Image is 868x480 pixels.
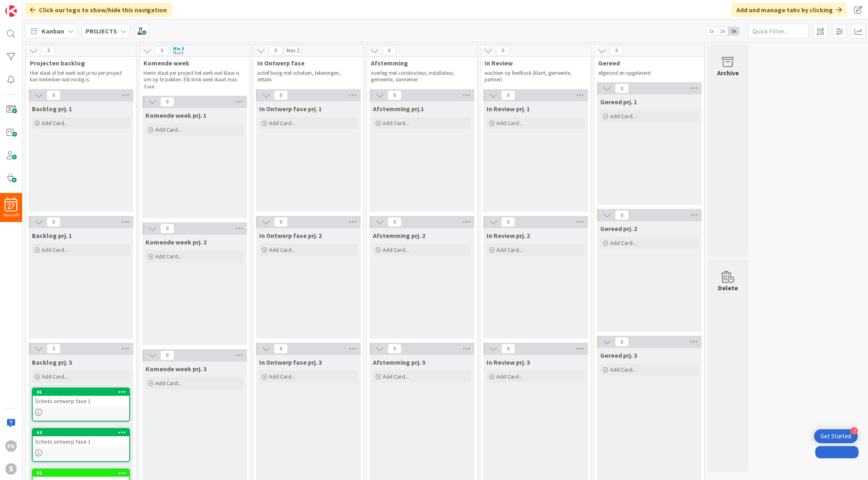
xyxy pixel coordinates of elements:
div: Delete [718,283,738,293]
span: 0 [160,350,174,360]
b: PROJECTS [85,27,117,35]
span: In Review [484,59,581,67]
div: pd [5,440,17,452]
span: Afstemming prj.1 [373,105,424,113]
span: 0 [160,224,174,233]
span: 0 [501,217,515,227]
div: 45 [33,388,129,396]
span: 0 [496,46,510,56]
div: 44 [36,430,129,435]
span: Add Card... [155,379,182,387]
span: In Ontwerp fase [257,59,353,67]
div: Max 2 [287,49,299,53]
a: 44Schets ontwerp fase 1 [32,428,130,462]
div: 44 [33,429,129,436]
p: afgerond en opgeleverd [598,70,695,76]
div: 45 [36,389,129,395]
span: Add Card... [42,373,68,380]
span: 0 [388,344,401,354]
span: 0 [274,90,288,100]
span: Add Card... [155,126,182,133]
img: Visit kanbanzone.com [5,5,17,17]
div: Archive [717,68,739,78]
span: Add Card... [383,373,409,380]
span: Add Card... [269,246,295,253]
span: Add Card... [269,373,295,380]
span: 0 [615,337,629,347]
span: Add Card... [42,246,68,253]
span: In Ontwerp fase prj. 1 [259,105,322,113]
span: 0 [501,90,515,100]
span: Add Card... [383,246,409,253]
span: Add Card... [610,366,636,373]
div: Open Get Started checklist, remaining modules: 3 [814,429,858,443]
span: Add Card... [155,253,182,260]
span: 3 [47,344,61,354]
span: 0 [615,210,629,220]
input: Quick Filter... [748,24,809,38]
p: Hier staat al het werk wat je nu per project kan bedenken wat nodig is. [30,70,126,83]
div: S [5,463,17,475]
span: 0 [155,46,169,56]
span: Add Card... [610,112,636,120]
span: 0 [274,344,288,354]
p: actief bezig met schetsen, tekeningen, details [257,70,354,83]
div: 44Schets ontwerp fase 1 [33,429,129,447]
div: 49 [33,469,129,477]
span: Projecten backlog [30,59,126,67]
div: Click our logo to show/hide this navigation [25,2,172,17]
span: 3x [728,27,739,35]
span: Add Card... [496,119,523,127]
span: 0 [501,344,515,354]
div: 49 [36,470,129,476]
span: In Review prj. 2 [487,231,530,240]
span: Gereed prj. 1 [600,98,637,106]
span: Afstemming [371,59,467,67]
span: Gereed prj. 3 [600,351,637,359]
span: Komende week prj. 2 [146,238,206,246]
span: In Review prj. 3 [487,358,530,366]
span: 0 [47,90,61,100]
div: Get Started [821,432,851,440]
span: 0 [274,217,288,227]
span: 0 [47,217,61,227]
span: 0 [269,46,283,56]
span: Komende week prj. 1 [146,111,206,119]
span: Gereed [598,59,694,67]
span: 2x [717,27,728,35]
span: 0 [160,97,174,107]
span: Backlog prj. 1 [32,231,72,240]
span: Afstemming prj. 3 [373,358,425,366]
span: Add Card... [383,119,409,127]
span: Add Card... [42,119,68,127]
span: Add Card... [496,373,523,380]
div: Schets ontwerp fase 1 [33,396,129,406]
p: Hierin staat per project het werk wat klaar is om op te pakken. Elk brok werk duurt max 3 uur. [144,70,240,90]
span: 1x [706,27,717,35]
span: 3 [41,46,55,56]
span: Add Card... [269,119,295,127]
span: Gereed prj. 2 [600,224,637,233]
p: wachten op feedback (klant, gemeente, partner) [484,70,581,83]
p: overleg met constructeur, installateur, gemeente, aannemer [371,70,467,83]
a: 45Schets ontwerp fase 1 [32,388,130,422]
span: 0 [382,46,396,56]
span: Kanban [42,26,64,36]
div: Min 0 [173,47,184,51]
span: In Review prj. 1 [487,105,530,113]
span: Backlog prj. 1 [32,105,72,113]
span: 0 [388,217,401,227]
div: 45Schets ontwerp fase 1 [33,388,129,406]
div: 3 [850,427,858,435]
span: Komende week [144,59,240,67]
span: Komende week prj. 3 [146,365,206,373]
span: 0 [388,90,401,100]
span: Add Card... [496,246,523,253]
span: 0 [610,46,624,56]
span: In Ontwerp fase prj. 3 [259,358,322,366]
span: Backlog prj. 3 [32,358,72,366]
span: 27 [7,204,15,209]
div: Add and manage tabs by clicking [731,2,847,17]
span: In Ontwerp fase prj. 2 [259,231,322,240]
div: Schets ontwerp fase 1 [33,436,129,447]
